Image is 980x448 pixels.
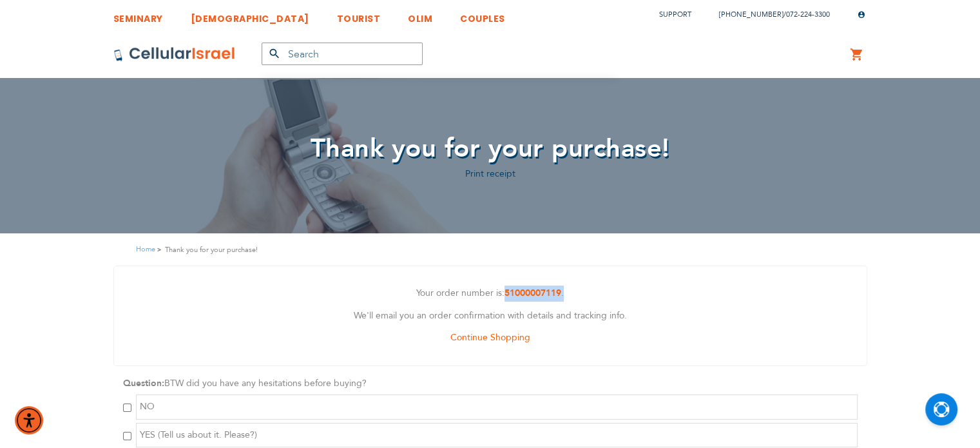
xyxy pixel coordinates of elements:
[450,331,530,344] a: Continue Shopping
[460,3,505,27] a: COUPLES
[165,244,258,256] strong: Thank you for your purchase!
[504,287,561,299] a: 51000007119
[164,377,367,389] span: BTW did you have any hesitations before buying?
[15,406,43,434] div: Accessibility Menu
[719,10,783,19] a: [PHONE_NUMBER]
[124,286,857,302] p: Your order number is: .
[706,5,830,24] li: /
[140,429,257,441] span: YES (Tell us about it. Please?)
[113,46,236,62] img: Cellular Israel Logo
[786,10,830,19] a: 072-224-3300
[262,43,423,65] input: Search
[465,168,515,180] a: Print receipt
[140,400,155,413] span: NO
[408,3,432,27] a: OLIM
[123,377,164,389] strong: Question:
[124,308,857,324] p: We'll email you an order confirmation with details and tracking info.
[113,3,163,27] a: SEMINARY
[191,3,309,27] a: [DEMOGRAPHIC_DATA]
[659,10,691,19] a: Support
[136,244,155,254] a: Home
[337,3,381,27] a: TOURIST
[311,131,670,166] span: Thank you for your purchase!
